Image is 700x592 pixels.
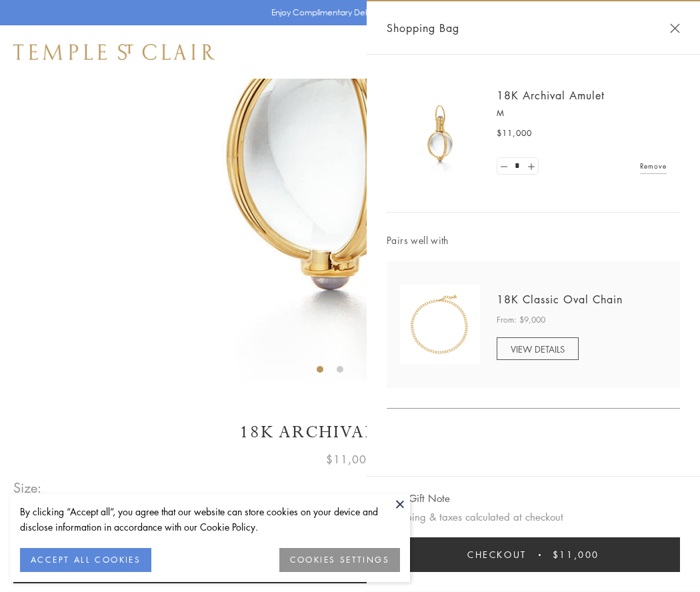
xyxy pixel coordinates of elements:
[497,158,511,175] a: Set quantity to 0
[400,93,480,173] img: 18K Archival Amulet
[387,490,450,507] button: Add Gift Note
[524,158,537,175] a: Set quantity to 2
[400,285,480,365] img: N88865-OV18
[13,477,43,499] span: Size:
[497,88,605,103] a: 18K Archival Amulet
[279,548,400,572] button: COOKIES SETTINGS
[271,6,423,19] p: Enjoy Complimentary Delivery & Returns
[497,292,623,307] a: 18K Classic Oval Chain
[20,504,400,535] div: By clicking “Accept all”, you agree that our website can store cookies on your device and disclos...
[497,107,667,120] p: M
[497,337,579,360] a: VIEW DETAILS
[387,19,459,37] span: Shopping Bag
[497,127,532,140] span: $11,000
[670,23,680,33] button: Close Shopping Bag
[467,547,527,562] span: Checkout
[511,343,565,355] span: VIEW DETAILS
[20,548,151,572] button: ACCEPT ALL COOKIES
[387,537,680,572] button: Checkout $11,000
[13,421,687,444] h1: 18K Archival Amulet
[387,233,680,248] span: Pairs well with
[497,313,545,327] span: From: $9,000
[640,159,667,173] a: Remove
[326,451,374,468] span: $11,000
[553,547,599,562] span: $11,000
[387,509,680,525] p: Shipping & taxes calculated at checkout
[13,44,215,60] img: Temple St. Clair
